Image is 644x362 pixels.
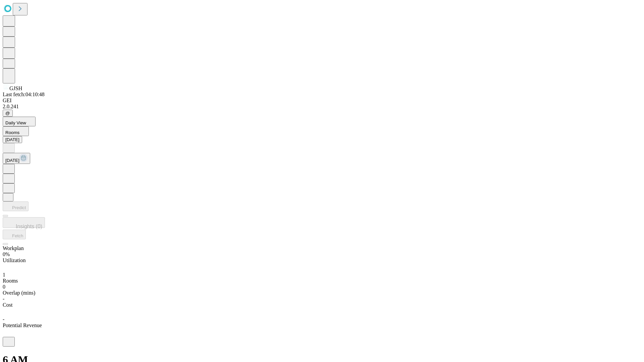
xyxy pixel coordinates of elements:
button: [DATE] [3,153,30,164]
span: - [3,296,4,302]
button: @ [3,110,13,117]
span: Utilization [3,257,25,263]
span: @ [5,111,10,116]
span: Workplan [3,245,24,251]
span: Potential Revenue [3,322,42,328]
button: Rooms [3,126,29,136]
button: Fetch [3,230,26,239]
span: Daily View [5,120,26,125]
span: Cost [3,302,12,308]
span: GJSH [9,85,22,91]
span: Last fetch: 04:10:48 [3,92,45,97]
span: [DATE] [5,158,19,163]
button: Insights (0) [3,217,45,228]
button: Daily View [3,117,36,126]
span: Rooms [3,278,18,284]
span: Rooms [5,130,19,135]
div: 2.0.241 [3,104,641,110]
span: Overlap (mins) [3,290,35,296]
span: 0% [3,251,10,257]
div: GEI [3,98,641,104]
span: 0 [3,284,5,290]
span: - [3,316,4,322]
span: Insights (0) [16,224,42,229]
button: [DATE] [3,136,22,143]
button: Predict [3,201,29,211]
span: 1 [3,272,5,278]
